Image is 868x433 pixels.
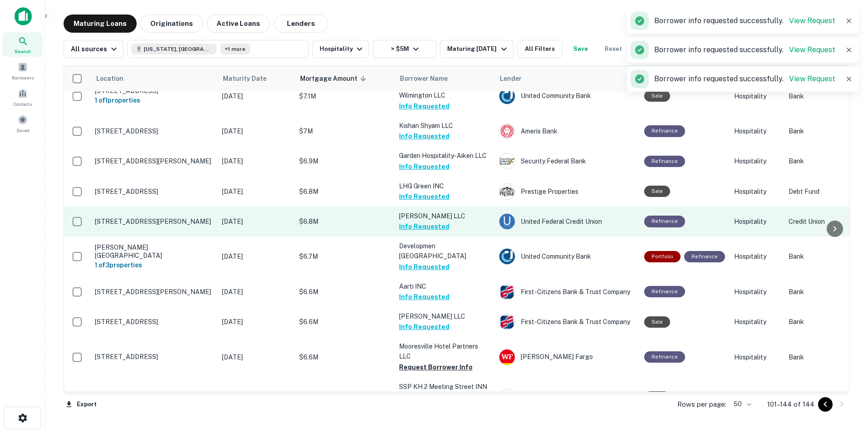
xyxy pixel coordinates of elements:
[399,151,490,161] p: Garden Hospitality-aiken LLC
[399,261,449,272] button: Info Requested
[299,126,390,136] p: $7M
[373,40,436,58] button: > $5M
[499,249,515,264] img: picture
[644,216,685,227] div: This loan purpose was for refinancing
[3,32,43,57] div: Search
[499,389,515,405] img: picture
[3,111,43,136] a: Saved
[499,213,635,230] div: United Federal Credit Union
[789,91,861,101] p: Bank
[12,74,34,81] span: Borrowers
[734,187,779,197] p: Hospitality
[399,221,449,232] button: Info Requested
[399,382,490,402] p: SSP KH 2 Meeting Street INN LLC
[217,66,295,91] th: Maturity Date
[823,360,868,404] iframe: Chat Widget
[222,91,290,101] p: [DATE]
[499,248,635,265] div: United Community Bank
[734,287,779,297] p: Hospitality
[499,89,515,104] img: picture
[399,241,490,261] p: Developmen [GEOGRAPHIC_DATA]
[222,287,290,297] p: [DATE]
[734,91,779,101] p: Hospitality
[767,399,814,410] p: 101–144 of 144
[499,123,635,139] div: Ameris Bank
[399,341,490,361] p: Mooresville Hotel Partners LLC
[399,191,449,202] button: Info Requested
[399,131,449,142] button: Info Requested
[300,73,369,84] span: Mortgage Amount
[730,398,753,411] div: 50
[818,397,833,412] button: Go to previous page
[95,157,213,165] p: [STREET_ADDRESS][PERSON_NAME]
[440,40,513,58] button: Maturing [DATE]
[222,187,290,197] p: [DATE]
[500,73,522,84] span: Lender
[399,281,490,291] p: Aarti INC
[654,74,835,84] p: Borrower info requested successfully.
[399,211,490,221] p: [PERSON_NAME] LLC
[222,216,290,226] p: [DATE]
[499,349,515,365] img: picture
[399,101,449,112] button: Info Requested
[144,45,212,53] span: [US_STATE], [GEOGRAPHIC_DATA]
[644,316,670,328] div: Sale
[789,187,861,197] p: Debt Fund
[789,74,835,83] a: View Request
[95,260,213,270] h6: 1 of 3 properties
[140,15,203,33] button: Originations
[644,90,670,102] div: Sale
[566,40,595,58] button: Save your search to get updates of matches that match your search criteria.
[222,251,290,261] p: [DATE]
[299,287,390,297] p: $6.6M
[207,15,270,33] button: Active Loans
[299,156,390,166] p: $6.9M
[494,66,640,91] th: Lender
[299,352,390,362] p: $6.6M
[95,353,213,361] p: [STREET_ADDRESS]
[295,66,395,91] th: Mortgage Amount
[789,126,861,136] p: Bank
[644,186,670,197] div: Sale
[447,44,509,54] div: Maturing [DATE]
[734,317,779,327] p: Hospitality
[95,288,213,296] p: [STREET_ADDRESS][PERSON_NAME]
[299,216,390,226] p: $6.8M
[64,40,123,58] button: All sources
[222,156,290,166] p: [DATE]
[95,318,213,326] p: [STREET_ADDRESS]
[734,126,779,136] p: Hospitality
[789,317,861,327] p: Bank
[499,349,635,365] div: [PERSON_NAME] Fargo
[734,216,779,226] p: Hospitality
[222,352,290,362] p: [DATE]
[399,291,449,302] button: Info Requested
[789,251,861,261] p: Bank
[644,286,685,297] div: This loan purpose was for refinancing
[644,391,670,403] div: Sale
[789,156,861,166] p: Bank
[499,153,515,169] img: picture
[64,15,137,33] button: Maturing Loans
[299,91,390,101] p: $7.1M
[95,243,213,260] p: [PERSON_NAME][GEOGRAPHIC_DATA]
[599,40,628,58] button: Reset
[734,352,779,362] p: Hospitality
[789,216,861,226] p: Credit Union
[499,88,635,104] div: United Community Bank
[789,16,835,25] a: View Request
[127,40,309,58] button: [US_STATE], [GEOGRAPHIC_DATA]+1 more
[499,389,635,405] div: First Horizon Bank
[499,184,515,199] img: picture
[499,153,635,169] div: Security Federal Bank
[95,187,213,196] p: [STREET_ADDRESS]
[499,284,635,300] div: First-citizens Bank & Trust Company
[223,73,278,84] span: Maturity Date
[395,66,494,91] th: Borrower Name
[499,314,515,330] img: picture
[299,317,390,327] p: $6.6M
[789,45,835,54] a: View Request
[15,48,31,55] span: Search
[399,311,490,321] p: [PERSON_NAME] LLC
